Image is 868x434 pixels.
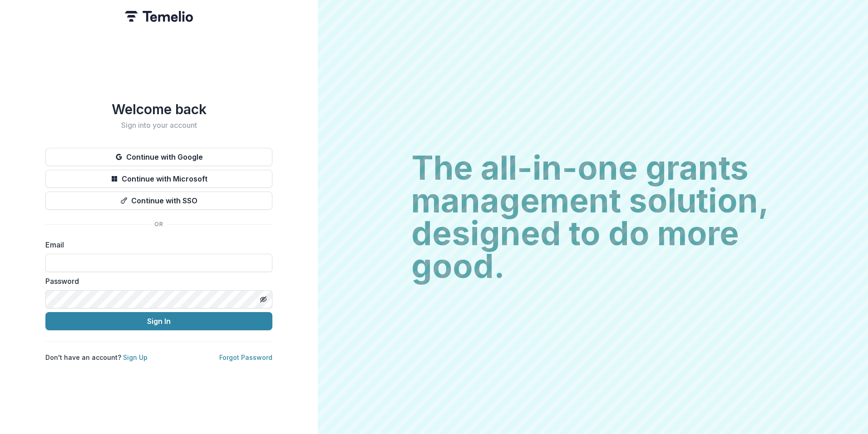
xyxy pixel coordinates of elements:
label: Password [45,276,267,287]
label: Email [45,239,267,250]
p: Don't have an account? [45,353,148,362]
img: Temelio [125,11,193,22]
h1: Welcome back [45,101,272,117]
button: Toggle password visibility [256,292,271,307]
button: Sign In [45,312,272,330]
button: Continue with Microsoft [45,170,272,188]
button: Continue with Google [45,148,272,166]
h2: Sign into your account [45,121,272,130]
a: Sign Up [123,353,148,361]
button: Continue with SSO [45,192,272,210]
a: Forgot Password [219,353,272,361]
